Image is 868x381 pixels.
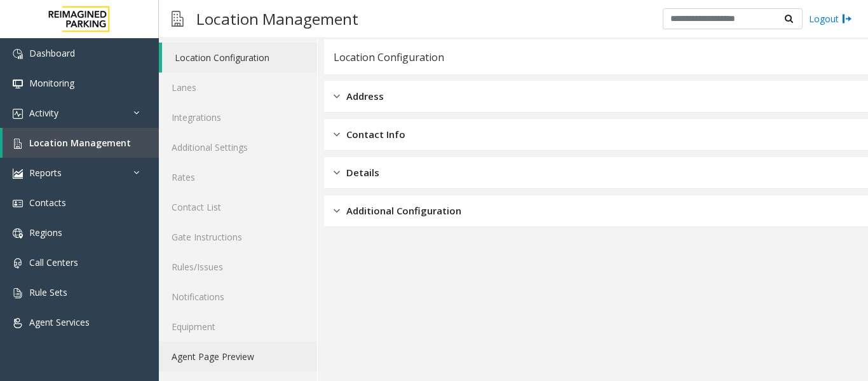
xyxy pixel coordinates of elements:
[29,47,75,59] span: Dashboard
[809,12,852,25] a: Logout
[13,258,23,268] img: 'icon'
[13,228,23,239] img: 'icon'
[159,312,317,342] a: Equipment
[159,102,317,132] a: Integrations
[334,89,340,104] img: closed
[29,137,131,149] span: Location Management
[159,222,317,252] a: Gate Instructions
[159,73,317,102] a: Lanes
[159,252,317,282] a: Rules/Issues
[346,89,384,104] span: Address
[29,197,66,209] span: Contacts
[3,128,159,158] a: Location Management
[29,286,67,298] span: Rule Sets
[159,282,317,312] a: Notifications
[172,3,184,34] img: pageIcon
[190,3,365,34] h3: Location Management
[346,204,461,218] span: Additional Configuration
[346,165,379,180] span: Details
[29,226,62,239] span: Regions
[29,107,58,119] span: Activity
[29,77,74,89] span: Monitoring
[334,49,444,66] div: Location Configuration
[29,316,90,328] span: Agent Services
[13,79,23,89] img: 'icon'
[13,288,23,298] img: 'icon'
[162,43,317,73] a: Location Configuration
[334,165,340,180] img: closed
[13,109,23,119] img: 'icon'
[29,256,78,268] span: Call Centers
[346,127,405,142] span: Contact Info
[334,127,340,142] img: closed
[159,192,317,222] a: Contact List
[842,12,852,25] img: logout
[334,204,340,218] img: closed
[159,162,317,192] a: Rates
[159,342,317,371] a: Agent Page Preview
[13,49,23,59] img: 'icon'
[13,169,23,179] img: 'icon'
[13,318,23,328] img: 'icon'
[29,167,62,179] span: Reports
[159,132,317,162] a: Additional Settings
[13,139,23,149] img: 'icon'
[13,198,23,209] img: 'icon'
